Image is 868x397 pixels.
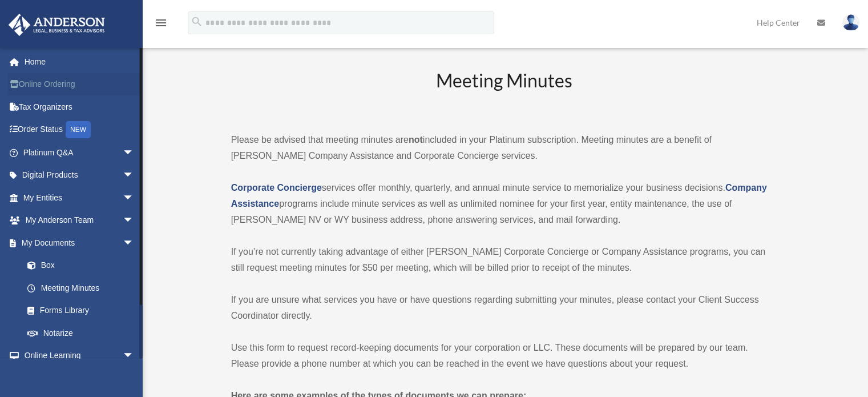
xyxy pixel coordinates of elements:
a: Box [16,254,151,277]
span: arrow_drop_down [123,141,146,165]
a: Online Ordering [8,73,151,96]
a: My Anderson Teamarrow_drop_down [8,209,151,232]
a: Notarize [16,322,151,344]
img: User Pic [842,14,859,31]
span: arrow_drop_down [123,344,146,368]
a: Tax Organizers [8,95,151,118]
a: Digital Productsarrow_drop_down [8,164,151,187]
span: arrow_drop_down [123,186,146,210]
h2: Meeting Minutes [231,68,777,115]
span: arrow_drop_down [123,164,146,187]
a: Platinum Q&Aarrow_drop_down [8,141,151,164]
a: My Entitiesarrow_drop_down [8,186,151,209]
span: arrow_drop_down [123,231,146,255]
p: If you are unsure what services you have or have questions regarding submitting your minutes, ple... [231,292,777,324]
a: Corporate Concierge [231,183,322,193]
a: Company Assistance [231,183,767,208]
a: menu [154,20,168,30]
a: Home [8,50,151,73]
a: Forms Library [16,299,151,322]
a: Online Learningarrow_drop_down [8,344,151,367]
i: search [191,15,203,28]
p: If you’re not currently taking advantage of either [PERSON_NAME] Corporate Concierge or Company A... [231,244,777,276]
img: Anderson Advisors Platinum Portal [5,14,108,36]
p: Please be advised that meeting minutes are included in your Platinum subscription. Meeting minute... [231,132,777,164]
p: services offer monthly, quarterly, and annual minute service to memorialize your business decisio... [231,180,777,228]
strong: not [409,135,423,145]
a: Meeting Minutes [16,276,146,299]
i: menu [154,16,168,30]
a: Order StatusNEW [8,118,151,142]
div: NEW [66,121,91,138]
span: arrow_drop_down [123,209,146,232]
p: Use this form to request record-keeping documents for your corporation or LLC. These documents wi... [231,340,777,372]
a: My Documentsarrow_drop_down [8,231,151,254]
